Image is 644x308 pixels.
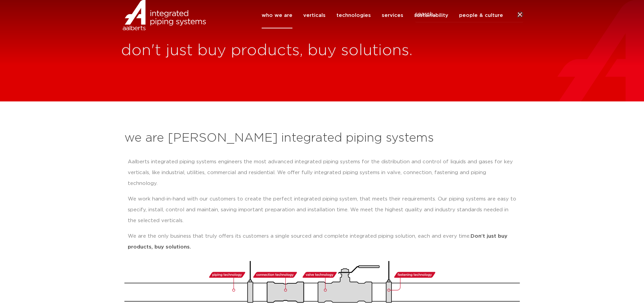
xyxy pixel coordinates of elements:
a: verticals [303,2,326,28]
a: people & culture [459,2,503,28]
a: who we are [262,2,292,28]
p: Aalberts integrated piping systems engineers the most advanced integrated piping systems for the ... [128,157,517,189]
p: We work hand-in-hand with our customers to create the perfect integrated piping system, that meet... [128,194,517,226]
p: We are the only business that truly offers its customers a single sourced and complete integrated... [128,231,517,253]
nav: Menu [262,2,503,28]
a: services [382,2,403,28]
a: technologies [336,2,371,28]
a: sustainability [414,2,448,28]
h2: we are [PERSON_NAME] integrated piping systems [124,130,520,146]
